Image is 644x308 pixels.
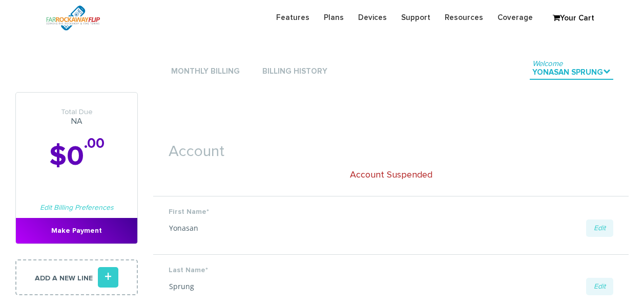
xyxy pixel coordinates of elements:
[40,204,114,211] a: Edit Billing Preferences
[530,66,613,80] a: WelcomeYonasan Sprung.
[16,142,137,172] h2: $0
[394,8,438,28] a: Support
[84,137,105,151] sup: .00
[438,8,490,28] a: Resources
[490,8,540,28] a: Coverage
[269,8,317,28] a: Features
[603,68,611,75] i: .
[153,128,629,165] h1: Account
[548,11,599,26] a: Your Cart
[16,108,137,117] span: Total Due
[586,278,613,295] a: Edit
[169,265,613,275] label: Last Name*
[16,218,137,244] a: Make Payment
[351,8,394,28] a: Devices
[317,8,351,28] a: Plans
[586,219,613,237] a: Edit
[153,170,629,181] h4: Account Suspended
[169,207,613,217] label: First Name*
[169,65,242,79] a: Monthly Billing
[16,108,137,126] h3: NA
[15,259,138,295] a: Add a new line+
[532,60,563,68] span: Welcome
[260,65,330,79] a: Billing History
[98,267,118,288] i: +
